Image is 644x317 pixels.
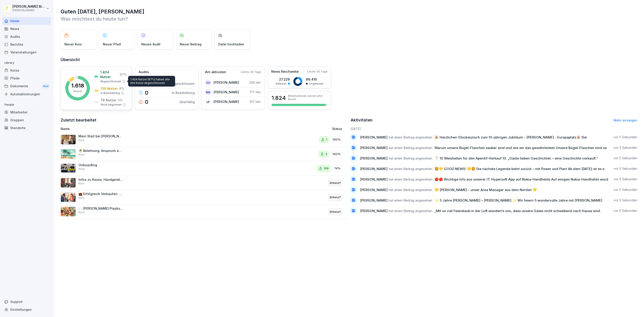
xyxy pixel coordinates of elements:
[325,152,327,156] p: 3
[2,306,51,313] div: Einstellungen
[103,42,121,47] p: Neuer Pfad
[205,70,226,75] p: Am aktivsten
[2,66,51,74] div: Kurse
[139,70,149,75] p: Audits
[614,198,637,202] p: vor 5 Sekunden
[389,188,432,192] span: hat einen Beitrag angesehen
[288,94,328,101] p: Mitarbeitende nutzen jetzt Bounti
[101,86,118,91] p: 136 Nutzer
[61,8,637,15] h1: Guten [DATE], [PERSON_NAME]
[61,176,347,190] a: Infos zu Kasse, Handgeräten, GutscheinhandlingKursEntwurf
[2,116,51,124] a: Gruppen
[145,90,148,96] p: 0
[2,17,51,25] a: Home
[2,33,51,40] a: Audits
[13,5,45,9] p: [PERSON_NAME] Bremke
[271,69,299,74] p: News Reichweite
[330,195,341,200] p: Entwurf
[389,177,432,181] span: hat einen Beitrag angesehen
[100,79,121,83] p: Abgeschlossen
[61,205,347,219] a: 🍽️ [PERSON_NAME] PlaybookKursEntwurf
[614,118,637,122] a: Mehr anzeigen
[351,126,638,131] h6: [DATE]
[389,156,432,160] span: hat einen Beitrag angesehen
[2,48,51,56] a: Veranstaltungen
[360,198,388,202] span: [PERSON_NAME]
[2,298,51,306] div: Support
[78,138,85,142] p: Kurs
[614,177,637,181] p: vor 5 Sekunden
[180,42,201,47] p: Neuer Beitrag
[333,137,341,142] p: 100%
[434,177,608,181] span: 🔴🔴 Wichtige Info aus unserer IT: Hypersoft-App auf Nokia-Handhelds Auf einigen Nokia-Handhelds wurd
[141,42,161,47] p: Neues Audit
[614,145,637,150] p: vor 5 Sekunden
[306,77,324,82] p: 66.410
[2,82,51,90] a: DokumenteNew
[205,89,211,95] div: MA
[360,209,388,213] span: [PERSON_NAME]
[330,181,341,185] p: Entwurf
[360,188,388,192] span: [PERSON_NAME]
[2,25,51,33] a: News
[326,137,327,142] p: 1
[145,99,148,105] p: 0
[434,198,602,202] span: ✨ 5 Jahre [PERSON_NAME] – [PERSON_NAME] ✨ Wir feiern 5 wundervolle Jahre mit [PERSON_NAME]
[179,100,195,104] p: Überfällig
[13,9,45,12] p: [PERSON_NAME]
[334,166,341,171] p: 74%
[205,99,211,105] div: LP
[61,192,76,202] img: elhrexh7bm1zs7xeh2a9f3un.png
[2,74,51,82] a: Pfade
[120,72,127,77] p: 87 %
[101,91,120,95] p: In Bearbeitung
[434,146,607,150] span: Warum unsere Bügel-Flaschen sauber sind und wie wir das gewährleisten Unsere Bügel-Flaschen sind sa
[205,79,211,86] div: OO
[360,177,388,181] span: [PERSON_NAME]
[275,82,287,86] p: Gelesen
[128,76,175,87] div: 1.404 Nutzer (87%) haben alle ihre Kurse abgeschlossen.
[78,178,123,182] p: Infos zu Kasse, Handgeräten, Gutscheinhandling
[389,135,432,139] span: hat einen Beitrag angesehen
[275,77,290,82] p: 27.229
[61,147,347,162] a: 🌴 Belehrung: Anspruch auf bezahlten Erholungsurlaub und [PERSON_NAME]Kurs3100%
[61,178,76,188] img: h2mn30dzzrvbhtu8twl9he0v.png
[2,124,51,132] a: Standorte
[118,98,123,102] p: 5 %
[2,90,51,98] a: Automatisierungen
[61,164,76,173] img: xsq6pif1bkyf9agazq77nwco.png
[434,188,537,192] span: 💛 [PERSON_NAME] - unser Area Manager aus dem Norden 💛
[614,135,637,139] p: vor 5 Sekunden
[61,161,347,176] a: OnboardingPfad10974%
[78,210,85,214] p: Kurs
[2,82,51,90] div: Dokumente
[64,42,82,47] p: Neuer Kurs
[61,149,76,159] img: s9mc00x6ussfrb3lxoajtb4r.png
[271,94,286,102] h3: 1.824
[2,40,51,48] a: Berichte
[614,156,637,160] p: vor 5 Sekunden
[614,166,637,171] p: vor 5 Sekunden
[61,135,76,145] img: aaay8cu0h1hwaqqp9269xjan.png
[389,167,432,171] span: hat einen Beitrag angesehen
[218,42,244,47] p: Datei hochladen
[250,99,261,104] p: 157 min.
[332,126,342,131] p: Status
[214,80,239,85] p: [PERSON_NAME]
[324,166,329,171] p: 109
[42,84,50,89] div: New
[78,134,123,138] p: Mein Start bei [PERSON_NAME] - Personalfragebogen
[2,108,51,116] div: Mitarbeiter
[78,206,123,211] p: 🍽️ [PERSON_NAME] Playbook
[78,192,123,196] p: 💼 Erfolgreich Verkaufen: Mimik, Gestik und Verkaufspaare
[61,117,347,123] h2: Zuletzt bearbeitet
[73,89,82,93] p: Nutzer
[307,70,328,74] p: Letzte 30 Tage
[351,117,373,123] h2: Aktivitäten
[360,135,388,139] span: [PERSON_NAME]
